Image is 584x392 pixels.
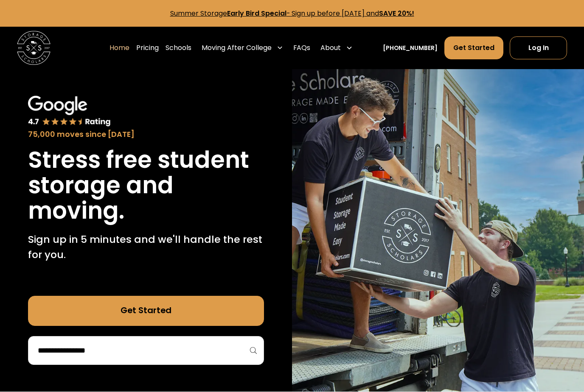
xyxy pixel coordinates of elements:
a: Home [109,36,129,60]
a: FAQs [293,36,310,60]
div: About [317,36,356,60]
a: Summer StorageEarly Bird Special- Sign up before [DATE] andSAVE 20%! [170,8,414,18]
div: 75,000 moves since [DATE] [28,129,264,140]
img: Storage Scholars main logo [17,31,51,64]
a: Schools [166,36,191,60]
a: home [17,31,51,64]
img: Storage Scholars makes moving and storage easy. [292,69,584,392]
div: About [320,43,341,53]
strong: Early Bird Special [227,8,286,18]
div: Moving After College [198,36,287,60]
a: Pricing [136,36,159,60]
img: Google 4.7 star rating [28,96,110,127]
p: Sign up in 5 minutes and we'll handle the rest for you. [28,232,264,262]
strong: SAVE 20%! [379,8,414,18]
div: Moving After College [202,43,272,53]
a: Get Started [28,296,264,326]
h1: Stress free student storage and moving. [28,147,264,223]
a: [PHONE_NUMBER] [383,44,438,53]
a: Log In [510,36,567,59]
a: Get Started [444,36,503,59]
